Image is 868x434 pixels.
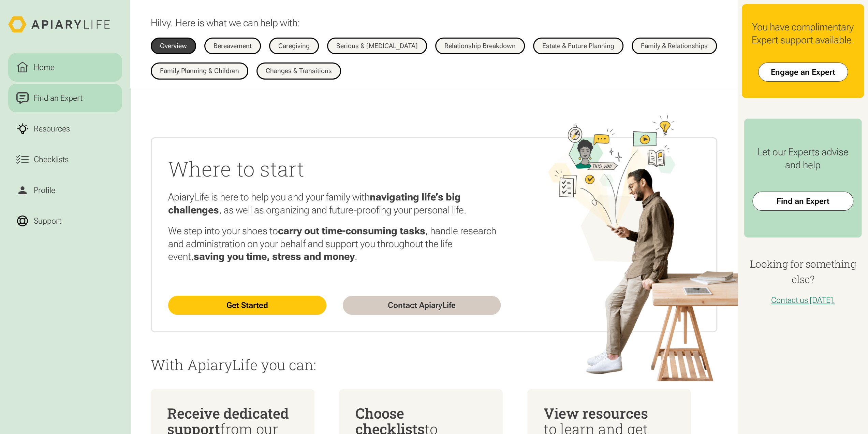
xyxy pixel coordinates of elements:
div: Support [32,215,63,227]
strong: navigating life’s big challenges [168,191,461,216]
a: Contact ApiaryLife [343,296,501,315]
span: Ivy [160,17,171,29]
div: Serious & [MEDICAL_DATA] [336,43,418,50]
h4: Looking for something else? [742,256,864,287]
div: Caregiving [278,43,310,50]
strong: carry out time-consuming tasks [278,225,425,237]
a: Resources [8,114,122,143]
a: Bereavement [204,38,261,55]
div: Resources [32,123,72,135]
a: Support [8,207,122,235]
a: Caregiving [269,38,319,55]
a: Changes & Transitions [256,62,341,80]
div: Relationship Breakdown [444,43,516,50]
p: We step into your shoes to , handle research and administration on your behalf and support you th... [168,224,501,263]
div: Profile [32,184,57,196]
span: View resources [544,404,648,422]
div: Family & Relationships [641,43,708,50]
a: Family Planning & Children [151,62,248,80]
div: Estate & Future Planning [542,43,614,50]
a: Estate & Future Planning [533,38,623,55]
strong: saving you time, stress and money [194,250,355,262]
div: Bereavement [214,43,252,50]
a: Relationship Breakdown [435,38,525,55]
a: Overview [151,38,196,55]
h2: Where to start [168,155,501,182]
a: Find an Expert [752,192,853,211]
p: ApiaryLife is here to help you and your family with , as well as organizing and future-proofing y... [168,191,501,216]
div: Find an Expert [32,92,85,104]
a: Find an Expert [8,84,122,112]
a: Engage an Expert [758,62,848,82]
div: Let our Experts advise and help [752,145,853,171]
div: Checklists [32,153,71,166]
a: Serious & [MEDICAL_DATA] [327,38,427,55]
a: Checklists [8,145,122,174]
a: Family & Relationships [632,38,717,55]
p: Hi . Here is what we can help with: [151,16,300,29]
a: Get Started [168,296,326,315]
p: With ApiaryLife you can: [151,357,718,373]
div: You have complimentary Expert support available. [750,20,856,46]
a: Profile [8,176,122,205]
div: Home [32,61,57,73]
div: Changes & Transitions [266,68,332,74]
div: Family Planning & Children [160,68,239,74]
a: Contact us [DATE]. [771,295,835,305]
a: Home [8,53,122,82]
